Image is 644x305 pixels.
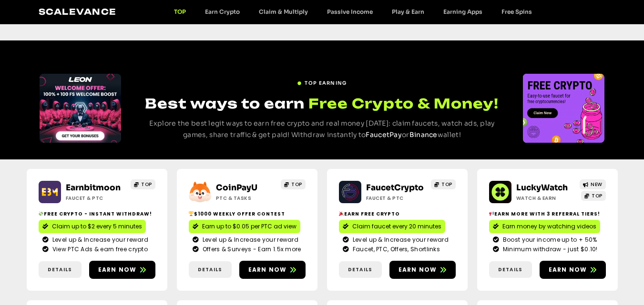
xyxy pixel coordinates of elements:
[200,245,301,254] span: Offers & Surveys - Earn 1.5x more
[489,211,494,216] img: 📢
[339,211,344,216] img: 🎉
[489,220,600,233] a: Earn money by watching videos
[580,179,606,189] a: NEW
[399,266,437,274] span: Earn now
[592,192,603,199] span: TOP
[348,266,372,273] span: Details
[366,195,426,202] h2: Faucet & PTC
[498,266,522,273] span: Details
[516,183,568,193] a: LuckyWatch
[189,211,194,216] img: 🏆
[297,76,347,87] a: TOP EARNING
[40,74,121,143] div: Slides
[492,8,542,15] a: Free Spins
[591,181,603,188] span: NEW
[366,130,402,139] a: FaucetPay
[139,118,505,141] p: Explore the best legit ways to earn free crypto and real money [DATE]: claim faucets, watch ads, ...
[195,8,249,15] a: Earn Crypto
[39,211,43,216] img: 💸
[216,195,276,202] h2: ptc & Tasks
[164,8,542,15] nav: Menu
[50,236,148,244] span: Level up & Increase your reward
[164,8,195,15] a: TOP
[249,8,317,15] a: Claim & Multiply
[98,266,137,274] span: Earn now
[216,183,257,193] a: CoinPayU
[366,183,424,193] a: FaucetCrypto
[189,210,306,217] h2: $1000 Weekly Offer contest
[66,195,125,202] h2: Faucet & PTC
[501,245,598,254] span: Minimum withdraw - just $0.10!
[549,266,587,274] span: Earn now
[540,261,606,279] a: Earn now
[389,261,456,279] a: Earn now
[352,222,441,231] span: Claim faucet every 20 minutes
[281,179,306,189] a: TOP
[89,261,155,279] a: Earn now
[141,181,152,188] span: TOP
[581,191,606,201] a: TOP
[523,74,604,143] div: 1 / 3
[501,236,597,244] span: Boost your income up to + 50%
[39,7,117,17] a: Scalevance
[39,210,155,217] h2: Free crypto - Instant withdraw!
[198,266,222,273] span: Details
[189,220,300,233] a: Earn up to $0.05 per PTC ad view
[48,266,72,273] span: Details
[339,210,456,217] h2: Earn free crypto
[291,181,302,188] span: TOP
[305,79,347,87] span: TOP EARNING
[431,179,456,189] a: TOP
[200,236,298,244] span: Level up & Increase your reward
[39,220,146,233] a: Claim up to $2 every 5 minutes
[339,261,382,278] a: Details
[382,8,434,15] a: Play & Earn
[52,222,142,231] span: Claim up to $2 every 5 minutes
[66,183,121,193] a: Earnbitmoon
[189,261,232,278] a: Details
[317,8,382,15] a: Passive Income
[489,210,606,217] h2: Earn more with 3 referral Tiers!
[409,130,438,139] a: Binance
[441,181,452,188] span: TOP
[489,261,532,278] a: Details
[350,236,449,244] span: Level up & Increase your reward
[308,94,499,113] span: Free Crypto & Money!
[434,8,492,15] a: Earning Apps
[239,261,306,279] a: Earn now
[516,195,576,202] h2: Watch & Earn
[523,74,604,143] div: Slides
[502,222,596,231] span: Earn money by watching videos
[339,220,445,233] a: Claim faucet every 20 minutes
[202,222,296,231] span: Earn up to $0.05 per PTC ad view
[50,245,148,254] span: View PTC Ads & earn free crypto
[350,245,440,254] span: Faucet, PTC, Offers, Shortlinks
[248,266,287,274] span: Earn now
[39,261,82,278] a: Details
[131,179,155,189] a: TOP
[145,95,305,112] span: Best ways to earn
